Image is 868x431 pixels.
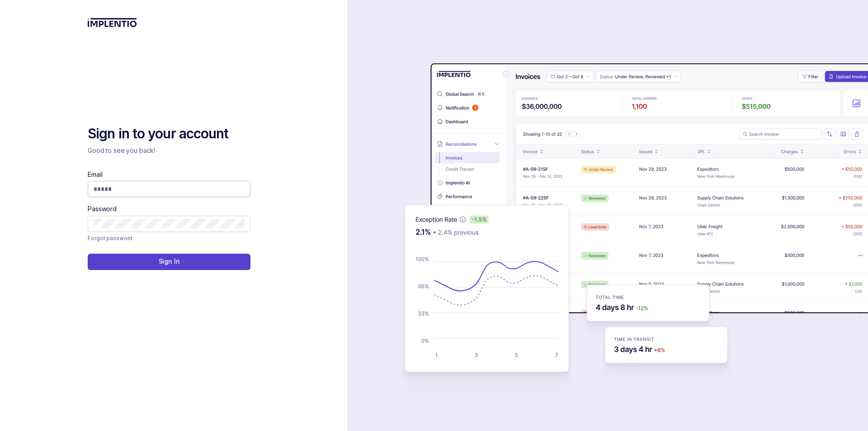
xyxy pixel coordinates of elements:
[88,170,102,179] label: Email
[88,18,137,27] img: logo
[88,146,250,155] p: Good to see you back!
[88,254,250,270] button: Sign In
[88,204,117,213] label: Password
[88,234,132,243] a: Link Forgot password
[159,257,180,266] p: Sign In
[88,234,132,243] p: Forgot password
[88,125,250,143] h2: Sign in to your account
